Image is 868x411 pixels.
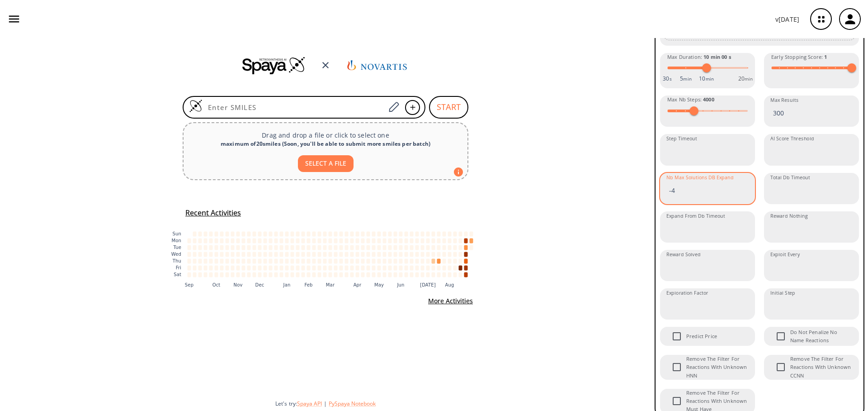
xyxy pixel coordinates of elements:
small: s [670,76,672,82]
span: 10 [699,75,714,82]
img: Logo Spaya [189,99,203,113]
text: Nov [234,282,243,287]
button: Spaya API [297,400,322,407]
strong: 4000 [703,96,714,103]
label: Reward Nothing [770,213,808,220]
label: Reward Solved [666,251,701,258]
label: Expand From Db Timeout [666,213,725,220]
label: AI Score Threshold [770,135,814,142]
text: Mon [171,238,181,243]
text: Dec [255,282,264,287]
text: Jan [283,282,291,287]
g: x-axis tick label [185,282,454,287]
strong: 10 min 00 s [703,53,731,60]
text: [DATE] [420,282,436,287]
label: Max Results [770,97,798,104]
span: Remove The Filter For Reactions With Unknown Must Have [667,392,686,411]
span: Predict Price [686,332,717,340]
span: 30 [663,75,671,82]
span: Do Not Penalize No Name Reactions [790,328,852,345]
p: Drag and drop a file or click to select one [191,130,460,140]
img: Team logo [345,52,409,78]
label: Total Db Timeout [770,174,810,181]
text: Oct [212,282,221,287]
text: Sat [174,272,181,277]
span: Predict Price [667,327,686,346]
g: y-axis tick label [171,231,181,277]
button: START [429,96,468,119]
span: 20 [738,75,753,82]
span: Remove The Filter For Reactions With Unknown HNN [667,358,686,377]
div: Let's try: [275,400,647,407]
button: More Activities [425,293,476,310]
label: Step Timeout [666,135,697,142]
span: Early Stopping Score : [771,53,827,61]
p: v [DATE] [775,14,799,24]
small: min [706,76,714,82]
text: Sun [173,231,181,236]
text: Tue [173,245,181,250]
span: Max Nb Steps : [667,96,714,104]
span: | [322,400,329,407]
text: Aug [445,282,454,287]
span: Remove The Filter For Reactions With Unknown CCNN [790,355,852,380]
text: May [374,282,384,287]
h5: Recent Activities [185,208,241,218]
span: Max Duration : [667,53,731,61]
text: Fri [176,265,181,270]
small: min [745,76,753,82]
text: Wed [171,252,181,257]
input: Enter SMILES [203,103,385,112]
span: 5 [680,75,692,82]
label: Exploration Factor [666,290,708,296]
span: Remove The Filter For Reactions With Unknown HNN [686,355,748,380]
span: Do Not Penalize No Name Reactions [771,327,790,346]
text: Jun [396,282,404,287]
div: maximum of 20 smiles ( Soon, you'll be able to submit more smiles per batch ) [191,140,460,148]
label: Nb Max Solutions DB Expand [666,174,734,181]
button: PySpaya Notebook [329,400,376,407]
g: cell [188,231,473,277]
small: min [683,76,691,82]
text: Thu [172,258,181,263]
text: Apr [354,282,362,287]
label: Exploit Every [770,251,800,258]
span: Remove The Filter For Reactions With Unknown CCNN [771,358,790,377]
strong: 1 [824,53,827,60]
button: SELECT A FILE [298,155,354,172]
button: Recent Activities [182,205,245,220]
text: Feb [304,282,312,287]
img: Spaya logo [242,56,306,74]
text: Sep [185,282,193,287]
label: Initial Step [770,290,795,296]
text: Mar [326,282,335,287]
